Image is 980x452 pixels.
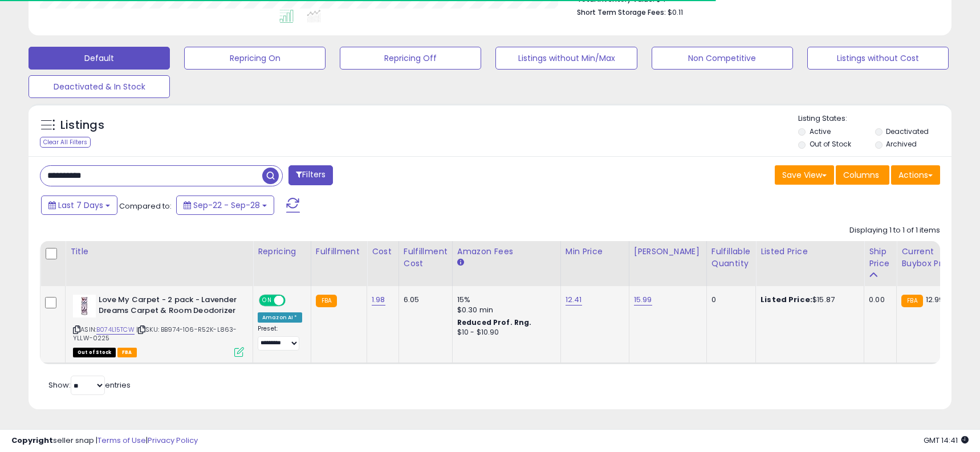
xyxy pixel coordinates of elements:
[634,294,652,306] a: 15.99
[901,246,960,270] div: Current Buybox Price
[761,295,855,305] div: $15.87
[711,295,747,305] div: 0
[260,296,274,306] span: ON
[40,137,91,148] div: Clear All Filters
[97,435,146,446] a: Terms of Use
[652,47,793,70] button: Non Competitive
[869,246,892,270] div: Ship Price
[457,258,464,268] small: Amazon Fees.
[457,246,556,258] div: Amazon Fees
[566,294,582,306] a: 12.41
[148,435,198,446] a: Privacy Policy
[404,246,448,270] div: Fulfillment Cost
[775,165,834,185] button: Save View
[372,246,394,258] div: Cost
[117,348,137,357] span: FBA
[288,165,333,185] button: Filters
[798,113,951,124] p: Listing States:
[668,7,683,18] span: $0.11
[457,295,552,305] div: 15%
[73,348,116,357] span: All listings that are currently out of stock and unavailable for purchase on Amazon
[810,127,831,136] label: Active
[457,317,532,327] b: Reduced Prof. Rng.
[807,47,949,70] button: Listings without Cost
[926,294,944,305] span: 12.99
[836,165,889,185] button: Columns
[761,294,812,305] b: Listed Price:
[11,435,198,446] div: seller snap | |
[184,47,326,70] button: Repricing On
[316,246,362,258] div: Fulfillment
[404,295,444,305] div: 6.05
[711,246,751,270] div: Fulfillable Quantity
[193,199,260,211] span: Sep-22 - Sep-28
[761,246,859,258] div: Listed Price
[891,165,940,185] button: Actions
[316,295,337,307] small: FBA
[70,246,248,258] div: Title
[577,7,666,17] b: Short Term Storage Fees:
[99,295,237,319] b: Love My Carpet - 2 pack - Lavender Dreams Carpet & Room Deodorizer
[849,225,940,236] div: Displaying 1 to 1 of 1 items
[29,75,170,98] button: Deactivated & In Stock
[457,328,552,337] div: $10 - $10.90
[73,295,244,356] div: ASIN:
[901,295,922,307] small: FBA
[869,295,888,305] div: 0.00
[372,294,385,306] a: 1.98
[284,296,302,306] span: OFF
[457,305,552,315] div: $0.30 min
[60,117,104,133] h5: Listings
[58,199,103,211] span: Last 7 Days
[11,435,53,446] strong: Copyright
[29,47,170,70] button: Default
[73,325,237,342] span: | SKU: BB974-106-R52K-L863-YLLW-0225
[340,47,481,70] button: Repricing Off
[73,295,96,317] img: 415LaKQF8zL._SL40_.jpg
[258,312,302,323] div: Amazon AI *
[810,139,851,149] label: Out of Stock
[41,196,117,215] button: Last 7 Days
[96,325,135,335] a: B074L15TCW
[924,435,969,446] span: 2025-10-6 14:41 GMT
[843,169,879,181] span: Columns
[566,246,624,258] div: Min Price
[886,139,917,149] label: Archived
[176,196,274,215] button: Sep-22 - Sep-28
[258,325,302,351] div: Preset:
[886,127,929,136] label: Deactivated
[634,246,702,258] div: [PERSON_NAME]
[258,246,306,258] div: Repricing
[48,380,131,390] span: Show: entries
[495,47,637,70] button: Listings without Min/Max
[119,201,172,211] span: Compared to:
